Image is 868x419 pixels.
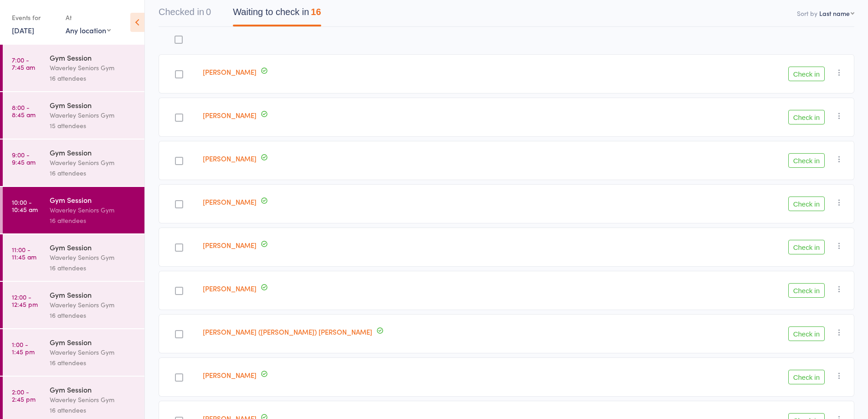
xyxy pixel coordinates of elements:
[203,327,372,336] a: [PERSON_NAME] ([PERSON_NAME]) [PERSON_NAME]
[203,240,257,250] a: [PERSON_NAME]
[311,7,321,17] div: 16
[3,282,144,328] a: 12:00 -12:45 pmGym SessionWaverley Seniors Gym16 attendees
[50,300,137,310] div: Waverley Seniors Gym
[788,67,825,81] button: Check in
[12,198,38,213] time: 10:00 - 10:45 am
[50,405,137,415] div: 16 attendees
[797,9,817,18] label: Sort by
[203,110,257,120] a: [PERSON_NAME]
[3,140,144,186] a: 9:00 -9:45 amGym SessionWaverley Seniors Gym16 attendees
[233,2,321,26] button: Waiting to check in16
[203,67,257,77] a: [PERSON_NAME]
[50,168,137,178] div: 16 attendees
[159,2,211,26] button: Checked in0
[3,187,144,233] a: 10:00 -10:45 amGym SessionWaverley Seniors Gym16 attendees
[788,370,825,384] button: Check in
[12,341,35,355] time: 1:00 - 1:45 pm
[12,151,36,166] time: 9:00 - 9:45 am
[50,120,137,131] div: 15 attendees
[50,100,137,110] div: Gym Session
[50,310,137,321] div: 16 attendees
[203,197,257,207] a: [PERSON_NAME]
[203,284,257,293] a: [PERSON_NAME]
[50,252,137,263] div: Waverley Seniors Gym
[50,205,137,215] div: Waverley Seniors Gym
[50,52,137,62] div: Gym Session
[50,263,137,273] div: 16 attendees
[66,25,111,35] div: Any location
[50,62,137,73] div: Waverley Seniors Gym
[206,7,211,17] div: 0
[788,283,825,298] button: Check in
[3,329,144,376] a: 1:00 -1:45 pmGym SessionWaverley Seniors Gym16 attendees
[12,10,56,25] div: Events for
[3,234,144,281] a: 11:00 -11:45 amGym SessionWaverley Seniors Gym16 attendees
[50,195,137,205] div: Gym Session
[12,293,38,308] time: 12:00 - 12:45 pm
[12,56,35,71] time: 7:00 - 7:45 am
[50,337,137,347] div: Gym Session
[12,25,34,35] a: [DATE]
[788,240,825,254] button: Check in
[203,370,257,380] a: [PERSON_NAME]
[12,388,36,403] time: 2:00 - 2:45 pm
[50,290,137,300] div: Gym Session
[50,73,137,83] div: 16 attendees
[50,215,137,226] div: 16 attendees
[3,92,144,139] a: 8:00 -8:45 amGym SessionWaverley Seniors Gym15 attendees
[819,9,850,18] div: Last name
[50,384,137,394] div: Gym Session
[50,110,137,120] div: Waverley Seniors Gym
[788,326,825,341] button: Check in
[203,154,257,163] a: [PERSON_NAME]
[50,147,137,157] div: Gym Session
[50,157,137,168] div: Waverley Seniors Gym
[788,153,825,168] button: Check in
[788,197,825,211] button: Check in
[12,246,36,260] time: 11:00 - 11:45 am
[50,347,137,357] div: Waverley Seniors Gym
[66,10,111,25] div: At
[50,357,137,368] div: 16 attendees
[3,45,144,91] a: 7:00 -7:45 amGym SessionWaverley Seniors Gym16 attendees
[12,103,36,118] time: 8:00 - 8:45 am
[788,110,825,124] button: Check in
[50,242,137,252] div: Gym Session
[50,394,137,405] div: Waverley Seniors Gym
